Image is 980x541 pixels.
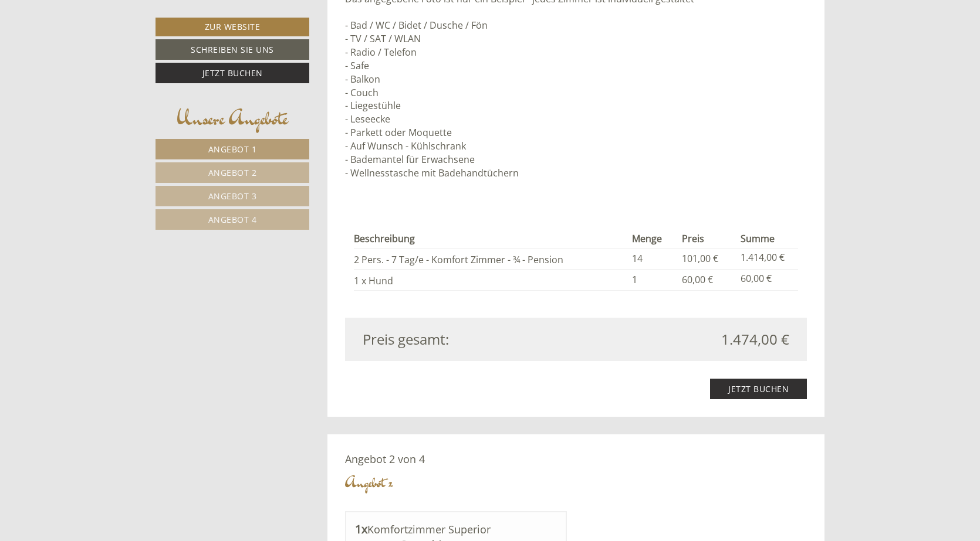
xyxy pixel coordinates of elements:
td: 1 x Hund [354,270,627,291]
th: Menge [627,230,678,248]
div: [DATE] [209,9,253,29]
td: 60,00 € [736,270,798,291]
b: 1x [355,521,367,537]
th: Preis [677,230,736,248]
td: 1.414,00 € [736,249,798,270]
div: Komfortzimmer Superior [355,521,557,538]
small: 15:34 [18,57,196,65]
a: Jetzt buchen [156,63,309,83]
a: Zur Website [156,18,309,36]
th: Summe [736,230,798,248]
span: Angebot 2 [208,167,257,178]
td: 14 [627,249,678,270]
div: Unsere Angebote [156,104,309,133]
span: 101,00 € [682,252,718,265]
a: Schreiben Sie uns [156,39,309,60]
th: Beschreibung [354,230,627,248]
span: 1.474,00 € [721,329,789,349]
div: [GEOGRAPHIC_DATA] [18,34,196,43]
button: Senden [391,309,462,329]
td: 1 [627,270,678,291]
span: Angebot 4 [208,214,257,225]
a: Jetzt buchen [710,379,807,399]
div: Preis gesamt: [354,329,576,349]
span: 60,00 € [682,273,713,286]
span: Angebot 1 [208,144,257,155]
span: Angebot 2 von 4 [345,452,425,466]
td: 2 Pers. - 7 Tag/e - Komfort Zimmer - ¾ - Pension [354,249,627,270]
div: Guten Tag, wie können wir Ihnen helfen? [9,32,202,67]
div: Angebot 2 [345,472,393,494]
span: Angebot 3 [208,190,257,202]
